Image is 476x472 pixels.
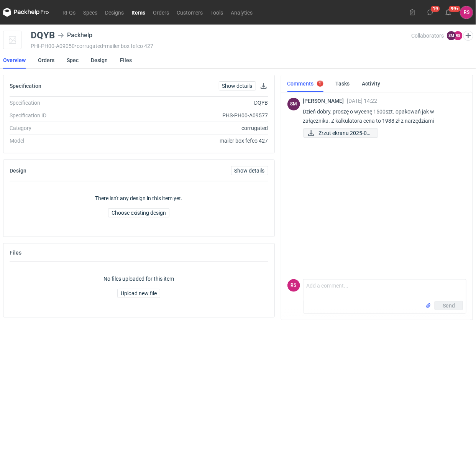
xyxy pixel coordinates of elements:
h2: Files [10,250,21,256]
a: Tools [207,8,227,17]
button: Edit collaborators [463,31,473,41]
div: corrugated [113,124,268,132]
div: Zrzut ekranu 2025-09-10 o 14.17.19.png [303,128,378,138]
span: Collaborators [411,33,444,39]
a: Orders [38,52,54,69]
figcaption: SM [287,98,300,110]
div: Specification ID [10,112,113,119]
figcaption: RS [287,279,300,292]
a: Specs [79,8,101,17]
a: Spec [67,52,79,69]
span: • corrugated [75,43,103,49]
h2: Specification [10,83,41,89]
svg: Packhelp Pro [3,8,49,17]
p: Dzień dobry, proszę o wycenę 1500szt. opakowań jak w załączniku. Z kalkulatora cena to 1988 zł z ... [303,107,461,125]
button: RS [460,6,473,19]
button: Upload new file [117,289,160,298]
button: Choose existing design [108,208,169,217]
a: Items [128,8,149,17]
span: [DATE] 14:22 [347,98,378,104]
button: Download specification [259,81,268,90]
div: PHI-PH00-A09050 [31,43,411,49]
p: No files uploaded for this item [103,275,174,283]
figcaption: SM [447,31,456,40]
div: DQYB [113,99,268,107]
div: Model [10,137,113,145]
a: Overview [3,52,26,69]
a: RFQs [59,8,79,17]
a: Zrzut ekranu 2025-09... [303,128,378,138]
button: 19 [424,6,437,18]
span: Zrzut ekranu 2025-09... [319,129,372,137]
a: Orders [149,8,173,17]
div: DQYB [31,31,55,40]
a: Show details [231,166,268,175]
div: Specification [10,99,113,107]
a: Designs [101,8,128,17]
a: Tasks [336,75,350,92]
span: Send [443,303,455,308]
p: There isn't any design in this item yet. [95,194,182,202]
div: Rafał Stani [460,6,473,19]
span: Upload new file [121,291,157,296]
span: • mailer box fefco 427 [103,43,153,49]
div: Packhelp [58,31,92,40]
button: 99+ [442,6,455,18]
a: Analytics [227,8,256,17]
a: Design [91,52,108,69]
a: Files [120,52,132,69]
figcaption: RS [453,31,463,40]
div: Category [10,124,113,132]
div: mailer box fefco 427 [113,137,268,145]
span: [PERSON_NAME] [303,98,347,104]
span: Choose existing design [112,210,166,215]
div: 1 [319,81,322,86]
div: Sebastian Markut [287,98,300,110]
h2: Design [10,168,26,174]
a: Activity [362,75,381,92]
div: Rafał Stani [287,279,300,292]
div: PHS-PH00-A09577 [113,112,268,119]
a: Comments1 [287,75,323,92]
a: Customers [173,8,207,17]
button: Send [435,301,463,310]
a: Show details [219,81,256,90]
